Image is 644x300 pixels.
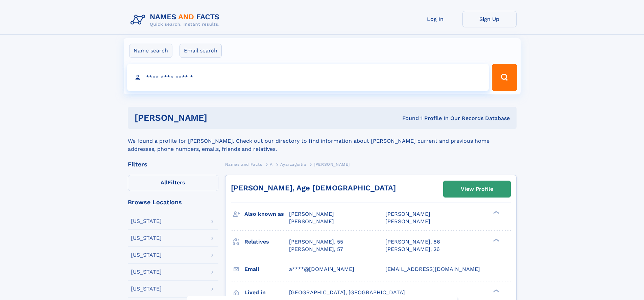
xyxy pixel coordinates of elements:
a: [PERSON_NAME], 26 [385,246,440,253]
div: ❯ [492,210,500,215]
a: View Profile [444,181,510,197]
a: [PERSON_NAME], Age [DEMOGRAPHIC_DATA] [231,184,396,192]
span: [PERSON_NAME] [385,218,430,225]
a: [PERSON_NAME], 55 [289,238,343,246]
div: Browse Locations [128,199,218,205]
span: [PERSON_NAME] [289,218,334,225]
label: Name search [129,44,172,58]
div: We found a profile for [PERSON_NAME]. Check out our directory to find information about [PERSON_N... [128,129,517,153]
h3: Also known as [244,208,289,220]
div: Filters [128,161,218,167]
label: Filters [128,175,218,191]
span: A [270,162,273,167]
a: [PERSON_NAME], 86 [385,238,440,246]
a: Sign Up [462,11,517,27]
div: [US_STATE] [131,235,162,241]
a: Ayarzagoitia [280,160,306,168]
div: ❯ [492,238,500,242]
img: Logo Names and Facts [128,11,225,29]
h1: [PERSON_NAME] [135,114,305,122]
span: [PERSON_NAME] [289,211,334,217]
span: [PERSON_NAME] [314,162,350,167]
span: All [161,179,168,186]
span: [GEOGRAPHIC_DATA], [GEOGRAPHIC_DATA] [289,289,405,296]
h3: Relatives [244,236,289,248]
span: [PERSON_NAME] [385,211,430,217]
div: [US_STATE] [131,286,162,292]
div: Found 1 Profile In Our Records Database [305,115,510,122]
a: [PERSON_NAME], 57 [289,246,343,253]
h3: Email [244,263,289,275]
a: A [270,160,273,168]
div: [US_STATE] [131,218,162,224]
div: View Profile [461,181,493,197]
a: Names and Facts [225,160,262,168]
span: [EMAIL_ADDRESS][DOMAIN_NAME] [385,266,480,272]
div: [US_STATE] [131,252,162,258]
h3: Lived in [244,287,289,298]
div: ❯ [492,289,500,293]
div: [US_STATE] [131,269,162,275]
span: Ayarzagoitia [280,162,306,167]
a: Log In [408,11,462,27]
input: search input [127,64,489,91]
label: Email search [180,44,222,58]
button: Search Button [492,64,517,91]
